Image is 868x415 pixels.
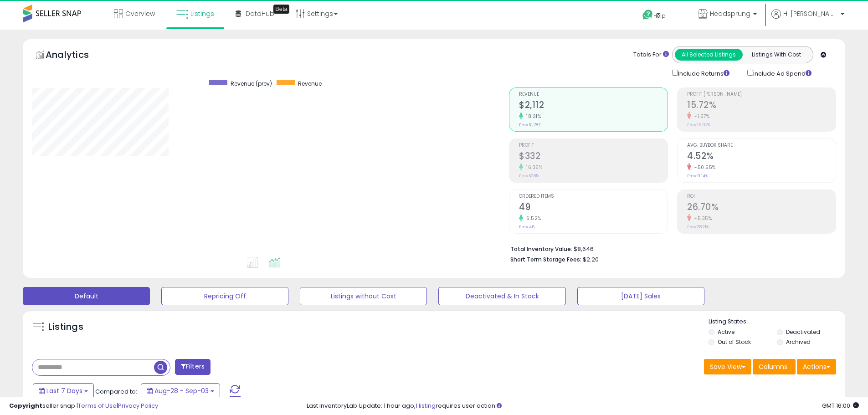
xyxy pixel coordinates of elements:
button: Repricing Off [161,287,288,305]
small: Prev: 15.97% [687,122,710,128]
small: 16.35% [523,164,542,171]
li: $8,646 [510,243,829,254]
strong: Copyright [9,401,42,410]
span: Columns [759,362,787,371]
span: ROI [687,194,836,199]
small: Prev: $1,787 [519,122,540,128]
button: Filters [175,359,211,375]
span: Revenue [519,92,668,97]
span: Revenue [298,80,322,87]
a: Hi [PERSON_NAME] [771,9,844,30]
small: 6.52% [523,215,541,222]
span: Profit [519,143,668,148]
div: Include Returns [665,68,740,78]
b: Total Inventory Value: [510,245,572,253]
button: Aug-28 - Sep-03 [141,383,220,399]
div: Tooltip anchor [273,5,289,14]
small: Prev: 9.14% [687,173,708,179]
a: 1 listing [416,401,436,410]
small: Prev: 28.21% [687,224,709,230]
i: Get Help [642,9,653,20]
button: Deactivated & In Stock [438,287,565,305]
h2: 26.70% [687,202,836,214]
button: Actions [797,359,836,374]
h2: $332 [519,151,668,163]
span: Help [653,12,666,20]
span: Last 7 Days [46,386,82,395]
small: Prev: $285 [519,173,539,179]
label: Out of Stock [718,338,751,346]
span: DataHub [246,9,274,18]
h5: Listings [48,321,83,333]
div: Include Ad Spend [740,68,826,78]
h2: 4.52% [687,151,836,163]
button: Last 7 Days [33,383,94,399]
button: Default [23,287,150,305]
small: -5.35% [691,215,712,222]
span: Headsprung [710,9,750,18]
button: Listings With Cost [742,49,810,61]
h2: 49 [519,202,668,214]
button: Columns [753,359,796,374]
div: Last InventoryLab Update: 1 hour ago, requires user action. [307,402,859,410]
h2: $2,112 [519,100,668,112]
div: seller snap | | [9,402,158,410]
span: Aug-28 - Sep-03 [154,386,209,395]
span: Compared to: [95,387,137,396]
label: Deactivated [786,328,820,336]
small: -1.57% [691,113,709,120]
button: All Selected Listings [675,49,743,61]
span: Ordered Items [519,194,668,199]
span: Avg. Buybox Share [687,143,836,148]
span: Overview [125,9,155,18]
a: Privacy Policy [118,401,158,410]
label: Active [718,328,734,336]
button: [DATE] Sales [577,287,704,305]
small: 18.21% [523,113,541,120]
span: Profit [PERSON_NAME] [687,92,836,97]
div: Totals For [633,51,669,59]
span: Listings [190,9,214,18]
a: Terms of Use [78,401,117,410]
small: -50.55% [691,164,716,171]
span: $2.20 [583,255,599,264]
span: Hi [PERSON_NAME] [783,9,838,18]
button: Save View [704,359,751,374]
small: Prev: 46 [519,224,534,230]
span: Revenue (prev) [231,80,272,87]
label: Archived [786,338,811,346]
h5: Analytics [46,48,107,63]
b: Short Term Storage Fees: [510,256,581,263]
a: Help [635,2,683,30]
h2: 15.72% [687,100,836,112]
p: Listing States: [709,318,845,326]
button: Listings without Cost [300,287,427,305]
span: 2025-09-11 16:00 GMT [822,401,859,410]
